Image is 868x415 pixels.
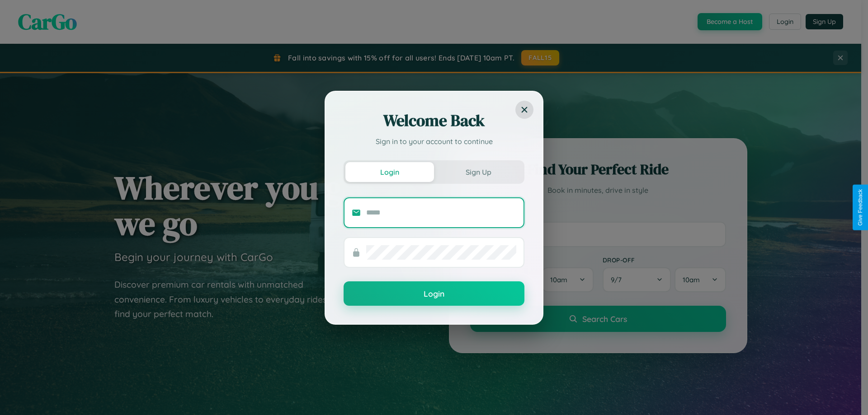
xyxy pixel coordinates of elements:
[434,162,523,182] button: Sign Up
[344,110,524,131] h2: Welcome Back
[345,162,434,182] button: Login
[344,281,524,306] button: Login
[344,136,524,147] p: Sign in to your account to continue
[857,189,863,226] div: Give Feedback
